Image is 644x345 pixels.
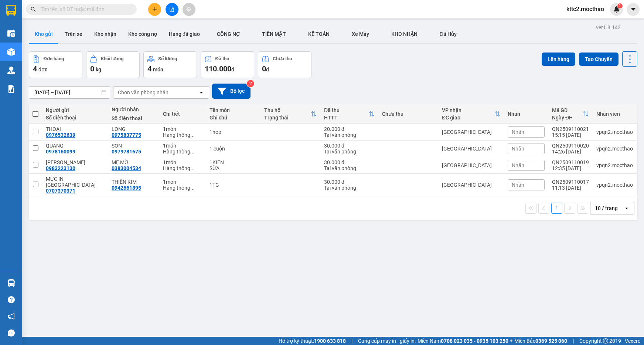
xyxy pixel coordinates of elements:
[8,329,15,336] span: message
[548,104,593,124] th: Toggle SortBy
[324,126,375,132] div: 20.000 đ
[29,51,82,78] button: Đơn hàng4đơn
[279,337,346,345] span: Hỗ trợ kỹ thuật:
[46,143,104,149] div: QUANG
[44,56,64,61] div: Đơn hàng
[324,149,375,155] div: Tại văn phòng
[29,25,59,43] button: Kho gửi
[324,165,375,171] div: Tại văn phòng
[46,165,75,171] div: 0983223130
[163,149,202,155] div: Hàng thông thường
[512,146,524,152] span: Nhãn
[542,53,575,66] button: Lên hàng
[46,149,75,155] div: 0978160099
[273,56,292,61] div: Chưa thu
[88,25,122,43] button: Kho nhận
[7,30,15,37] img: warehouse-icon
[217,31,240,37] span: CÔNG NỢ
[514,337,567,345] span: Miền Bắc
[46,132,75,138] div: 0976532639
[552,149,589,155] div: 14:26 [DATE]
[442,115,494,121] div: ĐC giao
[630,6,637,13] span: caret-down
[442,129,500,135] div: [GEOGRAPHIC_DATA]
[552,159,589,165] div: QN2509110019
[560,4,610,14] span: kttc2.mocthao
[619,3,621,9] span: 1
[163,143,202,149] div: 1 món
[166,3,178,16] button: file-add
[320,104,378,124] th: Toggle SortBy
[209,129,257,135] div: 1hop
[46,188,75,194] div: 0707370371
[163,185,202,191] div: Hàng thông thường
[617,3,623,9] sup: 1
[508,111,545,117] div: Nhãn
[552,179,589,185] div: QN2509110017
[46,107,104,113] div: Người gửi
[512,162,524,168] span: Nhãn
[46,176,104,188] div: MỰC IN MITA
[324,185,375,191] div: Tại văn phòng
[258,51,311,78] button: Chưa thu0đ
[627,3,640,16] button: caret-down
[7,85,15,93] img: solution-icon
[205,64,231,73] span: 110.000
[324,143,375,149] div: 30.000 đ
[603,338,608,344] span: copyright
[442,162,500,168] div: [GEOGRAPHIC_DATA]
[46,159,104,165] div: LÊ MINH
[212,84,251,99] button: Bộ lọc
[624,205,630,211] svg: open
[190,185,195,191] span: ...
[266,67,269,72] span: đ
[351,337,352,345] span: |
[324,132,375,138] div: Tại văn phòng
[112,159,156,165] div: MẸ MỠ
[264,107,311,113] div: Thu hộ
[41,5,128,13] input: Tìm tên, số ĐT hoặc mã đơn
[163,179,202,185] div: 1 món
[552,165,589,171] div: 12:35 [DATE]
[163,132,202,138] div: Hàng thông thường
[7,67,15,74] img: warehouse-icon
[112,143,156,149] div: SON
[231,67,234,72] span: đ
[596,182,633,188] div: vpqn2.mocthao
[209,146,257,152] div: 1 cuộn
[510,339,512,342] span: ⚪️
[38,67,48,72] span: đơn
[96,67,101,72] span: kg
[442,182,500,188] div: [GEOGRAPHIC_DATA]
[391,31,418,37] span: KHO NHẬN
[209,165,257,171] div: SỮA
[613,6,620,13] img: icon-new-feature
[382,111,435,117] div: Chưa thu
[264,115,311,121] div: Trạng thái
[551,203,562,214] button: 1
[152,7,157,12] span: plus
[118,89,168,96] div: Chọn văn phòng nhận
[31,7,36,12] span: search
[186,7,191,12] span: aim
[596,111,633,117] div: Nhân viên
[262,31,286,37] span: TIỀN MẶT
[7,48,15,56] img: warehouse-icon
[46,126,104,132] div: THOẠI
[29,87,110,98] input: Select a date range.
[209,159,257,165] div: 1KIEN
[358,337,416,345] span: Cung cấp máy in - giấy in:
[112,149,141,155] div: 0979781675
[438,104,504,124] th: Toggle SortBy
[215,56,229,61] div: Đã thu
[90,64,94,73] span: 0
[442,146,500,152] div: [GEOGRAPHIC_DATA]
[163,159,202,165] div: 1 món
[512,182,524,188] span: Nhãn
[441,338,508,344] strong: 0708 023 035 - 0935 103 250
[112,115,156,121] div: Số điện thoại
[260,104,320,124] th: Toggle SortBy
[324,115,369,121] div: HTTT
[262,64,266,73] span: 0
[6,5,16,16] img: logo-vxr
